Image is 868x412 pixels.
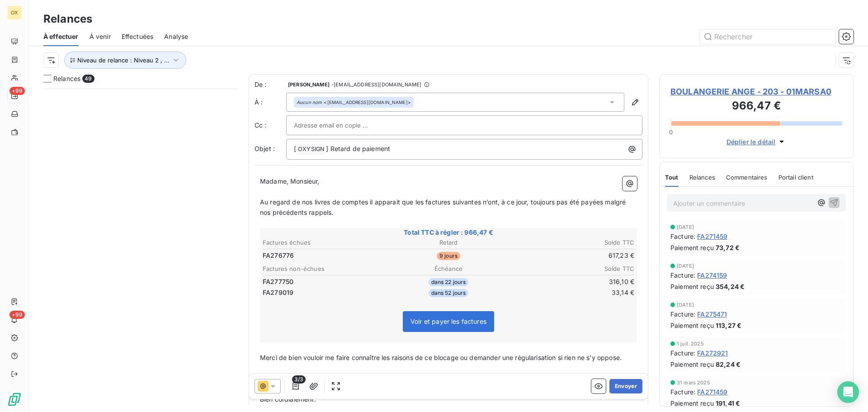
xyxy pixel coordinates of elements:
[262,288,386,298] td: FA279019
[670,282,714,291] span: Paiement reçu
[262,264,386,274] th: Factures non-échues
[255,145,275,152] span: Objet :
[726,137,776,147] span: Déplier le détail
[670,98,842,116] h3: 966,47 €
[261,228,636,237] span: Total TTC à régler : 966,47 €
[726,174,768,181] span: Commentaires
[511,251,635,260] td: 617,23 €
[292,375,306,384] span: 3/3
[670,387,695,397] span: Facture :
[7,392,22,407] img: Logo LeanPay
[164,32,188,41] span: Analyse
[511,264,635,274] th: Solde TTC
[64,52,186,69] button: Niveau de relance : Niveau 2 , ...
[716,243,740,252] span: 73,72 €
[7,5,22,20] div: OX
[697,270,727,280] span: FA274159
[677,380,710,385] span: 31 mars 2025
[429,278,469,286] span: dans 22 jours
[255,121,286,130] label: Cc :
[669,128,673,136] span: 0
[778,174,813,181] span: Portail client
[511,277,635,287] td: 316,10 €
[297,99,411,105] div: <[EMAIL_ADDRESS][DOMAIN_NAME]>
[609,379,642,393] button: Envoyer
[90,32,111,41] span: À venir
[670,270,695,280] span: Facture :
[700,29,835,44] input: Rechercher
[410,317,486,325] span: Voir et payer les factures
[326,145,390,152] span: ] Retard de paiement
[716,321,741,330] span: 113,27 €
[670,85,842,98] span: BOULANGERIE ANGE - 203 - 01MARSA0
[387,238,510,247] th: Retard
[670,243,714,252] span: Paiement reçu
[697,348,728,358] span: FA272921
[288,82,330,87] span: [PERSON_NAME]
[689,174,715,181] span: Relances
[511,238,635,247] th: Solde TTC
[262,277,386,287] td: FA277750
[677,302,694,308] span: [DATE]
[677,341,704,346] span: 1 juil. 2025
[437,252,460,260] span: 9 jours
[263,251,294,260] span: FA276776
[665,174,679,181] span: Tout
[331,82,421,87] span: - [EMAIL_ADDRESS][DOMAIN_NAME]
[670,321,714,330] span: Paiement reçu
[294,145,296,152] span: [
[294,118,391,132] input: Adresse email en copie ...
[670,309,695,319] span: Facture :
[670,360,714,369] span: Paiement reçu
[670,398,714,408] span: Paiement reçu
[43,11,92,27] h3: Relances
[262,238,386,247] th: Factures échues
[9,311,25,319] span: +99
[77,57,170,64] span: Niveau de relance : Niveau 2 , ...
[697,232,727,241] span: FA271459
[260,198,627,216] span: Au regard de nos livres de comptes il apparait que les factures suivantes n’ont, à ce jour, toujo...
[677,224,694,230] span: [DATE]
[297,99,322,105] em: Aucun nom
[9,87,25,95] span: +99
[670,232,695,241] span: Facture :
[53,74,80,83] span: Relances
[716,360,741,369] span: 82,24 €
[260,354,622,361] span: Merci de bien vouloir me faire connaître les raisons de ce blocage ou demander une régularisation...
[677,263,694,269] span: [DATE]
[387,264,510,274] th: Échéance
[837,381,859,403] div: Open Intercom Messenger
[716,282,745,291] span: 354,24 €
[670,348,695,358] span: Facture :
[255,98,286,107] label: À :
[82,75,94,83] span: 49
[43,89,238,412] div: grid
[716,398,740,408] span: 191,41 €
[429,289,469,297] span: dans 52 jours
[122,32,154,41] span: Effectuées
[697,309,727,319] span: FA275471
[724,137,789,147] button: Déplier le détail
[43,32,79,41] span: À effectuer
[260,177,320,185] span: Madame, Monsieur,
[511,288,635,298] td: 33,14 €
[697,387,727,397] span: FA271459
[297,144,325,155] span: OXYSIGN
[260,395,316,403] span: Bien cordialement.
[255,80,286,89] span: De :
